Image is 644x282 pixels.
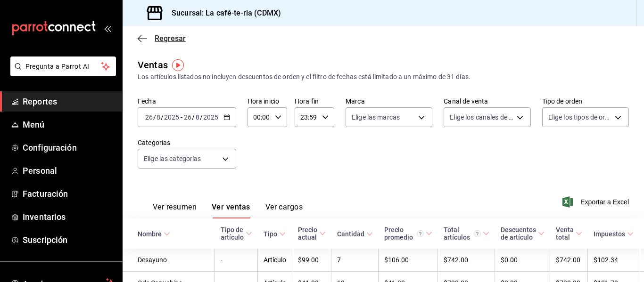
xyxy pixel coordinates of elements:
[138,58,168,72] div: Ventas
[331,249,379,272] td: 7
[203,113,219,121] input: ----
[7,68,116,78] a: Pregunta a Parrot AI
[104,24,111,32] button: open_drawer_menu
[138,34,186,43] button: Regresar
[153,202,197,218] button: Ver resumen
[417,230,424,237] svg: Precio promedio = Total artículos / cantidad
[474,230,481,237] svg: El total artículos considera cambios de precios en los artículos así como costos adicionales por ...
[264,230,277,238] div: Tipo
[155,34,186,43] span: Regresar
[564,196,629,208] button: Exportar a Excel
[215,249,258,272] td: -
[346,98,432,105] label: Marca
[161,113,164,121] span: /
[594,230,634,238] span: Impuestos
[156,113,161,121] input: --
[138,139,236,146] label: Categorías
[23,118,115,131] span: Menú
[145,113,153,121] input: --
[352,113,400,122] span: Elige las marcas
[200,113,203,121] span: /
[23,141,115,154] span: Configuración
[550,249,588,272] td: $742.00
[23,164,115,177] span: Personal
[183,113,192,121] input: --
[444,98,530,105] label: Canal de venta
[23,187,115,200] span: Facturación
[248,98,287,105] label: Hora inicio
[195,113,200,121] input: --
[23,234,115,246] span: Suscripción
[212,202,250,218] button: Ver ventas
[172,59,184,71] img: Tooltip marker
[153,202,303,218] div: navigation tabs
[258,249,292,272] td: Artículo
[181,113,182,121] span: -
[501,226,536,241] div: Descuentos de artículo
[138,230,162,238] div: Nombre
[23,95,115,108] span: Reportes
[221,226,252,241] span: Tipo de artículo
[450,113,513,122] span: Elige los canales de venta
[264,230,286,238] span: Tipo
[164,113,180,121] input: ----
[192,113,195,121] span: /
[164,8,281,19] h3: Sucursal: La café-te-ria (CDMX)
[138,98,236,105] label: Fecha
[337,230,364,238] div: Cantidad
[292,249,331,272] td: $99.00
[25,62,101,72] span: Pregunta a Parrot AI
[384,226,432,241] span: Precio promedio
[588,249,639,272] td: $102.34
[138,230,170,238] span: Nombre
[594,230,625,238] div: Impuestos
[501,226,545,241] span: Descuentos de artículo
[23,210,115,223] span: Inventarios
[153,113,156,121] span: /
[10,56,116,76] button: Pregunta a Parrot AI
[123,249,215,272] td: Desayuno
[438,249,495,272] td: $742.00
[542,98,629,105] label: Tipo de orden
[556,226,574,241] div: Venta total
[295,98,334,105] label: Hora fin
[138,72,629,82] div: Los artículos listados no incluyen descuentos de orden y el filtro de fechas está limitado a un m...
[556,226,582,241] span: Venta total
[444,226,489,241] span: Total artículos
[298,226,317,241] div: Precio actual
[495,249,550,272] td: $0.00
[298,226,326,241] span: Precio actual
[444,226,481,241] div: Total artículos
[379,249,438,272] td: $106.00
[384,226,424,241] div: Precio promedio
[221,226,244,241] div: Tipo de artículo
[144,154,201,163] span: Elige las categorías
[548,113,611,122] span: Elige los tipos de orden
[337,230,373,238] span: Cantidad
[265,202,303,218] button: Ver cargos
